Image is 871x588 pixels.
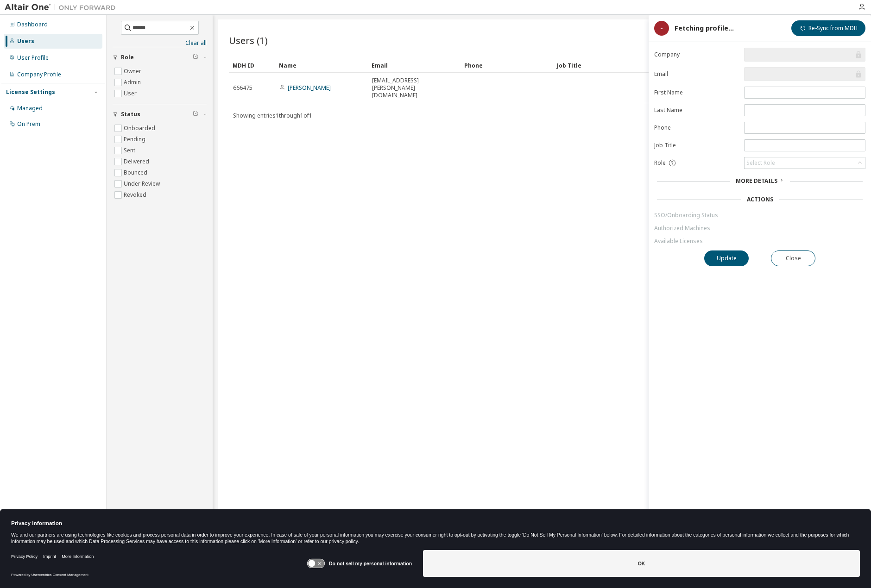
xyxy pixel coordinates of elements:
a: SSO/Onboarding Status [654,212,865,219]
a: Clear all [113,39,207,47]
a: [PERSON_NAME] [288,84,331,92]
button: Close [771,250,815,266]
div: MDH ID [233,58,271,73]
label: Pending [124,134,147,145]
div: Job Title [557,58,642,73]
label: User [124,88,139,99]
span: Role [654,159,666,167]
button: Role [113,47,207,68]
div: Phone [464,58,549,73]
a: Authorized Machines [654,225,865,232]
label: Company [654,51,738,58]
button: Update [704,250,749,266]
div: - [654,21,669,36]
button: Re-Sync from MDH [791,20,865,36]
label: Delivered [124,156,151,167]
span: Clear filter [193,111,198,118]
label: Admin [124,77,143,88]
span: Status [121,111,140,118]
div: Name [279,58,364,73]
span: 666475 [233,84,252,92]
label: Bounced [124,167,149,178]
div: Select Role [746,159,775,167]
div: License Settings [6,88,55,96]
a: Available Licenses [654,238,865,245]
div: Fetching profile... [675,25,734,32]
span: Showing entries 1 through 1 of 1 [233,112,312,119]
div: Company Profile [17,71,61,78]
button: Status [113,104,207,125]
label: Phone [654,124,738,131]
span: More Details [736,177,777,185]
div: Email [372,58,457,73]
div: Users [17,38,34,45]
label: Job Title [654,142,738,149]
div: On Prem [17,120,40,128]
label: First Name [654,89,738,96]
div: Managed [17,105,43,112]
img: Altair One [5,3,120,12]
label: Owner [124,66,143,77]
div: Actions [747,196,773,203]
label: Last Name [654,106,738,114]
label: Under Review [124,178,162,189]
div: Dashboard [17,21,48,28]
span: Users (1) [229,34,268,47]
span: Role [121,54,134,61]
span: [EMAIL_ADDRESS][PERSON_NAME][DOMAIN_NAME] [372,77,456,99]
span: Clear filter [193,54,198,61]
label: Revoked [124,189,148,200]
label: Onboarded [124,123,157,134]
div: Select Role [745,157,865,169]
label: Email [654,70,738,78]
div: User Profile [17,54,49,62]
label: Sent [124,145,137,156]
